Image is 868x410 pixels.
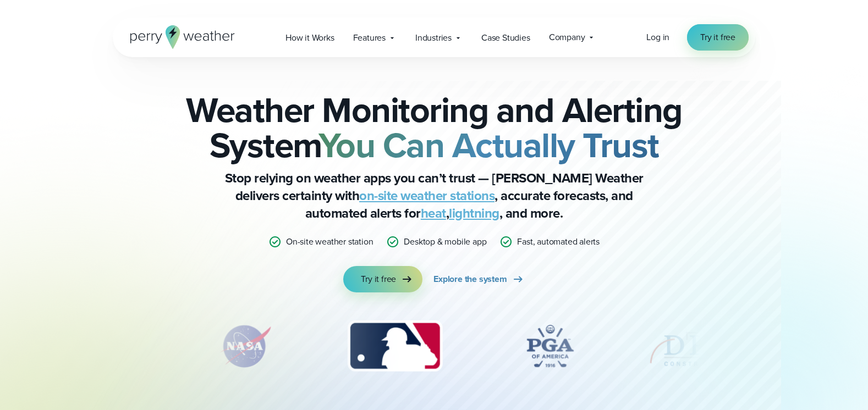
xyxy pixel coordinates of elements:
div: slideshow [168,319,700,379]
img: PGA.svg [506,319,594,374]
span: Try it free [700,31,735,44]
span: How it Works [285,31,334,45]
div: 3 of 12 [337,319,453,374]
a: Try it free [343,266,422,292]
div: 4 of 12 [506,319,594,374]
a: lightning [449,203,499,223]
span: Features [353,31,386,45]
span: Company [549,31,585,44]
img: DPR-Construction.svg [647,319,735,374]
a: Case Studies [472,26,540,49]
p: Fast, automated alerts [517,235,600,248]
span: Log in [646,31,669,43]
p: On-site weather station [286,235,373,248]
span: Industries [415,31,452,45]
h2: Weather Monitoring and Alerting System [168,92,700,163]
a: heat [421,203,446,223]
a: Try it free [687,24,749,51]
span: Try it free [361,273,396,286]
a: Log in [646,31,669,44]
span: Case Studies [481,31,530,45]
div: 5 of 12 [647,319,735,374]
p: Desktop & mobile app [404,235,486,248]
span: Explore the system [433,273,507,286]
a: How it Works [276,26,344,49]
img: NASA.svg [207,319,284,374]
img: MLB.svg [337,319,453,374]
a: on-site weather stations [359,186,495,206]
a: Explore the system [433,266,524,292]
p: Stop relying on weather apps you can’t trust — [PERSON_NAME] Weather delivers certainty with , ac... [214,169,654,222]
div: 2 of 12 [207,319,284,374]
strong: You Can Actually Trust [318,119,659,171]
